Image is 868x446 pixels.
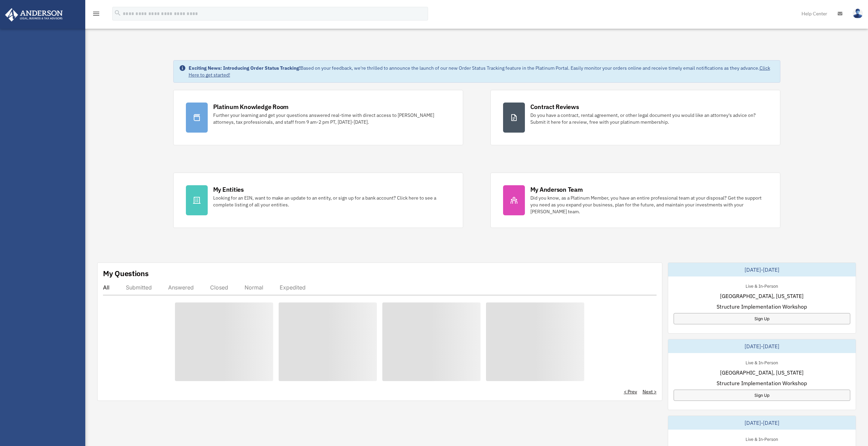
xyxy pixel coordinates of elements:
span: [GEOGRAPHIC_DATA], [US_STATE] [720,292,804,300]
div: Do you have a contract, rental agreement, or other legal document you would like an attorney's ad... [530,112,768,125]
img: User Pic [853,9,863,18]
a: Sign Up [674,313,850,324]
strong: Exciting News: Introducing Order Status Tracking! [189,65,300,71]
div: Contract Reviews [530,103,579,111]
div: Closed [210,284,228,291]
div: Further your learning and get your questions answered real-time with direct access to [PERSON_NAM... [213,112,451,125]
div: Live & In-Person [740,282,783,289]
div: Live & In-Person [740,435,783,442]
a: menu [92,12,100,18]
a: < Prev [624,388,637,395]
span: [GEOGRAPHIC_DATA], [US_STATE] [720,368,804,377]
div: [DATE]-[DATE] [668,263,856,276]
div: Based on your feedback, we're thrilled to announce the launch of our new Order Status Tracking fe... [189,65,775,78]
a: Next > [643,388,657,395]
img: Anderson Advisors Platinum Portal [3,8,65,22]
a: Sign Up [674,390,850,401]
div: My Questions [103,268,149,279]
span: Structure Implementation Workshop [717,379,807,387]
a: Platinum Knowledge Room Further your learning and get your questions answered real-time with dire... [173,90,463,145]
div: Expedited [280,284,306,291]
a: My Anderson Team Did you know, as a Platinum Member, you have an entire professional team at your... [490,173,780,228]
div: Normal [245,284,263,291]
div: Looking for an EIN, want to make an update to an entity, or sign up for a bank account? Click her... [213,194,451,208]
i: search [114,9,121,17]
div: Answered [168,284,194,291]
a: Click Here to get started! [189,65,770,78]
div: My Anderson Team [530,185,583,194]
div: [DATE]-[DATE] [668,339,856,353]
div: Platinum Knowledge Room [213,103,289,111]
a: My Entities Looking for an EIN, want to make an update to an entity, or sign up for a bank accoun... [173,173,463,228]
i: menu [92,10,100,18]
a: Contract Reviews Do you have a contract, rental agreement, or other legal document you would like... [490,90,780,145]
div: My Entities [213,185,244,194]
span: Structure Implementation Workshop [717,302,807,311]
div: All [103,284,109,291]
div: [DATE]-[DATE] [668,416,856,430]
div: Live & In-Person [740,359,783,366]
div: Did you know, as a Platinum Member, you have an entire professional team at your disposal? Get th... [530,194,768,215]
div: Submitted [126,284,152,291]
